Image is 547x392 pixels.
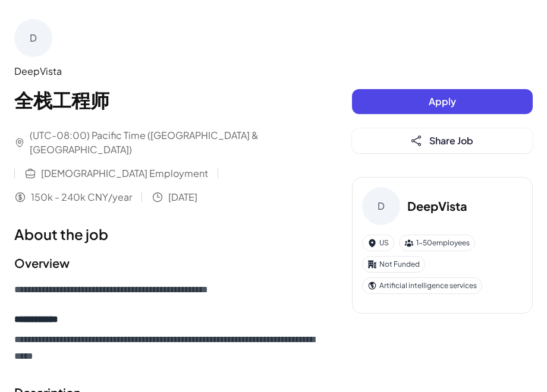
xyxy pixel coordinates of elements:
[168,190,197,204] span: [DATE]
[14,254,328,272] h2: Overview
[14,86,328,114] h1: 全栈工程师
[362,235,394,251] div: US
[407,197,467,215] h3: DeepVista
[362,187,400,225] div: D
[399,235,475,251] div: 1-50 employees
[30,128,328,157] span: (UTC-08:00) Pacific Time ([GEOGRAPHIC_DATA] & [GEOGRAPHIC_DATA])
[362,256,425,273] div: Not Funded
[352,128,533,153] button: Share Job
[14,223,328,245] h1: About the job
[429,95,456,108] span: Apply
[31,190,132,204] span: 150k - 240k CNY/year
[14,64,328,78] div: DeepVista
[14,19,52,57] div: D
[352,89,533,114] button: Apply
[41,166,208,181] span: [DEMOGRAPHIC_DATA] Employment
[362,277,482,294] div: Artificial intelligence services
[429,134,473,147] span: Share Job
